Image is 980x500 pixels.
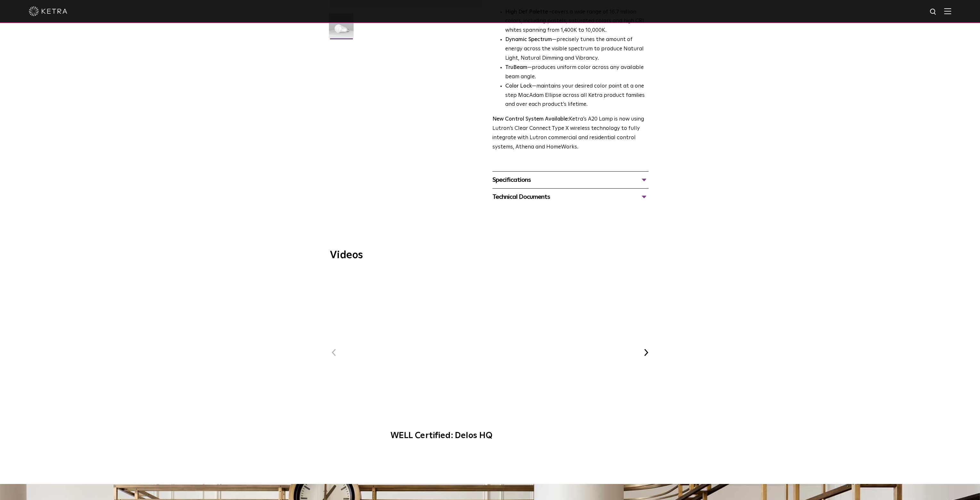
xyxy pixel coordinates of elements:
li: —produces uniform color across any available beam angle. [505,63,649,82]
li: —maintains your desired color point at a one step MacAdam Ellipse across all Ketra product famili... [505,82,649,110]
img: ketra-logo-2019-white [29,6,67,16]
li: —precisely tunes the amount of energy across the visible spectrum to produce Natural Light, Natur... [505,35,649,63]
img: A20-Lamp-2021-Web-Square [329,13,354,43]
div: Technical Documents [492,192,649,202]
strong: New Control System Available: [492,116,569,122]
button: Previous [330,348,338,357]
p: Ketra’s A20 Lamp is now using Lutron’s Clear Connect Type X wireless technology to fully integrat... [492,115,649,152]
img: search icon [929,8,937,16]
img: Hamburger%20Nav.svg [944,8,951,14]
strong: Dynamic Spectrum [505,37,552,42]
h3: Videos [330,250,650,260]
div: Specifications [492,175,649,185]
strong: TruBeam [505,65,527,70]
button: Next [642,348,650,357]
strong: Color Lock [505,83,532,89]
